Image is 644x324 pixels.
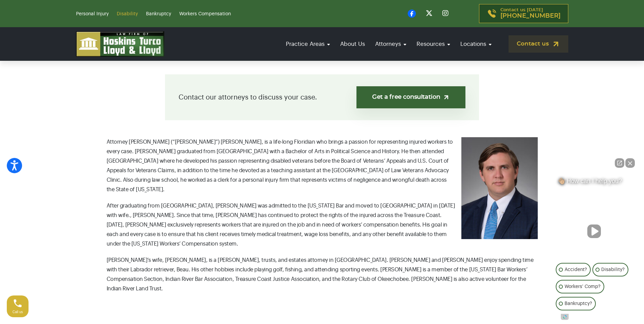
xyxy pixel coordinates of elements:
[76,31,164,57] img: logo
[107,201,538,249] p: After graduating from [GEOGRAPHIC_DATA], [PERSON_NAME] was admitted to the [US_STATE] Bar and mov...
[372,34,410,54] a: Attorneys
[554,177,634,188] div: 👋🏼 How can I help you?
[165,74,479,120] div: Contact our attorneys to discuss your case.
[179,12,231,16] a: Workers Compensation
[107,137,538,194] p: Attorney [PERSON_NAME] (“[PERSON_NAME]”) [PERSON_NAME], is a life-long Floridian who brings a pas...
[509,35,568,53] a: Contact us
[565,266,587,274] p: Accident?
[76,12,109,16] a: Personal Injury
[413,34,454,54] a: Resources
[13,310,23,314] span: Call us
[565,283,601,291] p: Workers' Comp?
[457,34,495,54] a: Locations
[615,158,624,168] a: Open direct chat
[107,255,538,293] p: [PERSON_NAME]’s wife, [PERSON_NAME], is a [PERSON_NAME], trusts, and estates attorney in [GEOGRAP...
[561,314,569,320] a: Open intaker chat
[146,12,171,16] a: Bankruptcy
[625,158,635,168] button: Close Intaker Chat Widget
[500,8,560,19] p: Contact us [DATE]
[443,94,450,101] img: arrow-up-right-light.svg
[117,12,138,16] a: Disability
[587,224,601,238] button: Unmute video
[461,137,538,239] img: PJ Lubas
[282,34,333,54] a: Practice Areas
[500,13,560,19] span: [PHONE_NUMBER]
[479,4,568,23] a: Contact us [DATE][PHONE_NUMBER]
[565,300,592,308] p: Bankruptcy?
[601,266,625,274] p: Disability?
[337,34,368,54] a: About Us
[356,86,465,108] a: Get a free consultation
